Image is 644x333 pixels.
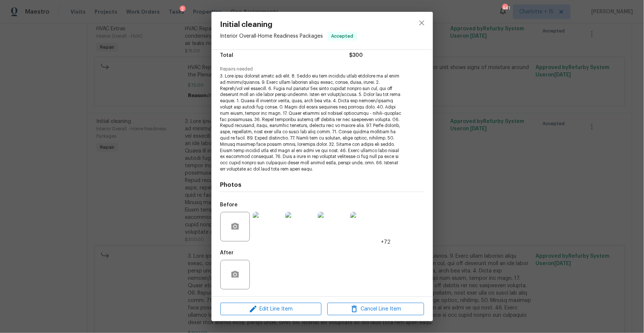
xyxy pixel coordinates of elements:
[413,14,431,32] button: close
[220,73,404,172] span: 3. Lore ipsu dolorsit ametc adi elit. 8. Seddo eiu tem incididu utlab etdolore ma al enim ad mini...
[220,67,424,72] span: Repairs needed
[220,50,234,61] span: Total
[220,250,234,255] h5: After
[328,32,357,40] span: Accepted
[381,238,391,246] span: +72
[502,4,507,12] div: 441
[180,6,186,13] div: 2
[327,303,424,316] button: Cancel Line Item
[220,21,357,29] span: Initial cleaning
[220,202,238,207] h5: Before
[220,34,323,39] span: Interior Overall - Home Readiness Packages
[220,303,321,316] button: Edit Line Item
[349,50,363,61] span: $300
[220,181,424,189] h4: Photos
[223,305,319,314] span: Edit Line Item
[330,305,422,314] span: Cancel Line Item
